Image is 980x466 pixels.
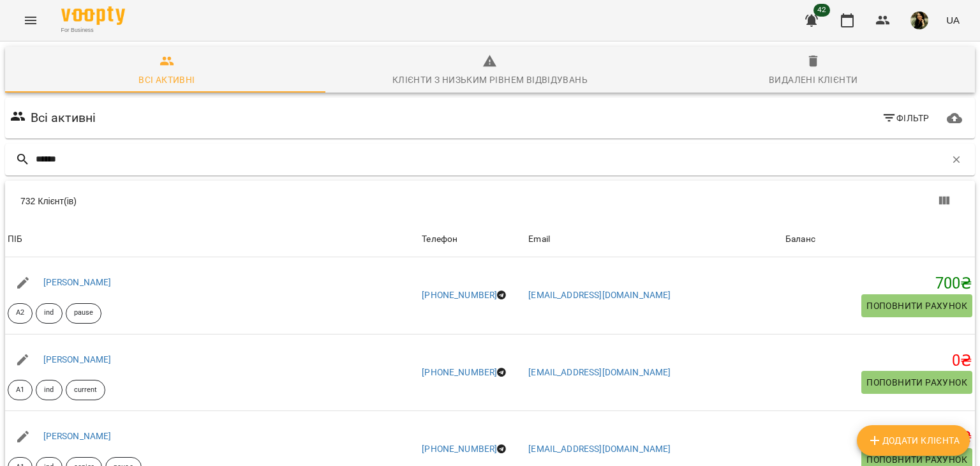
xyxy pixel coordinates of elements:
span: Поповнити рахунок [866,375,967,390]
div: 732 Клієнт(ів) [20,195,503,207]
h5: 0 ₴ [785,428,972,447]
span: UA [946,13,960,27]
div: Клієнти з низьким рівнем відвідувань [392,72,588,87]
a: [PERSON_NAME] [43,431,112,441]
div: Sort [8,232,22,247]
span: Телефон [422,232,523,247]
p: current [74,385,98,396]
button: Додати клієнта [857,425,970,456]
h5: 0 ₴ [785,351,972,371]
a: [EMAIL_ADDRESS][DOMAIN_NAME] [528,444,671,454]
a: [PERSON_NAME] [43,277,112,287]
span: Поповнити рахунок [866,298,967,313]
button: Фільтр [877,107,935,130]
span: ПІБ [8,232,417,247]
a: [PHONE_NUMBER] [422,367,497,377]
a: [PERSON_NAME] [43,354,112,365]
div: ind [36,303,62,324]
span: Фільтр [882,110,930,126]
div: pause [66,303,102,324]
h5: 700 ₴ [785,274,972,294]
p: А2 [16,308,24,319]
img: 5ccaf96a72ceb4fb7565109469418b56.jpg [910,11,928,29]
div: Всі активні [138,72,195,87]
p: ind [44,385,54,396]
span: For Business [61,26,125,34]
span: Email [528,232,780,247]
div: current [66,380,106,400]
div: Sort [422,232,457,247]
button: Вигляд колонок [929,186,960,216]
a: [PHONE_NUMBER] [422,290,497,300]
button: Menu [15,5,46,36]
a: [PHONE_NUMBER] [422,444,497,454]
div: Table Toolbar [5,181,975,222]
div: Баланс [785,232,815,247]
button: Поповнити рахунок [861,371,972,394]
p: ind [44,308,54,319]
div: Видалені клієнти [769,72,857,87]
p: А1 [16,385,24,396]
div: Sort [528,232,550,247]
img: Voopty Logo [61,6,125,25]
div: А1 [8,380,33,400]
h6: Всі активні [31,108,96,128]
div: Телефон [422,232,457,247]
button: UA [941,8,965,32]
div: Email [528,232,550,247]
span: Баланс [785,232,972,247]
span: Додати клієнта [867,433,960,448]
div: ind [36,380,62,400]
div: А2 [8,303,33,324]
div: ПІБ [8,232,22,247]
p: pause [74,308,94,319]
button: Поповнити рахунок [861,294,972,317]
a: [EMAIL_ADDRESS][DOMAIN_NAME] [528,367,671,377]
span: 42 [813,4,830,17]
a: [EMAIL_ADDRESS][DOMAIN_NAME] [528,290,671,300]
div: Sort [785,232,815,247]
